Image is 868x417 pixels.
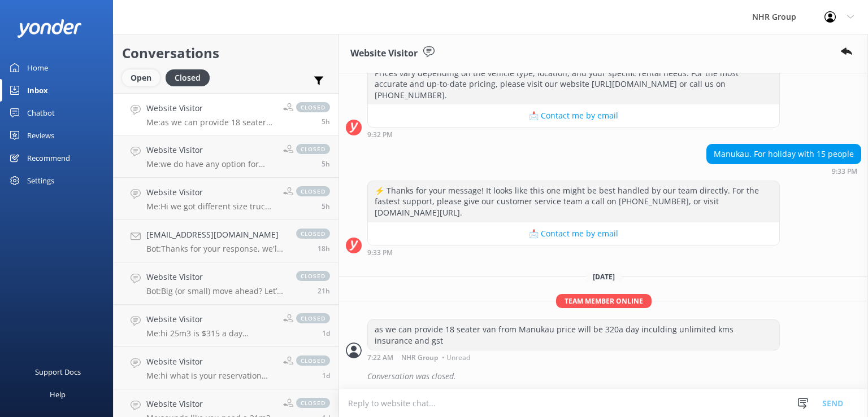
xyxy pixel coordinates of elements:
h2: Conversations [122,42,330,64]
a: Website VisitorMe:Hi we got different size trucks from 12m3 to 21m3, all of them can be drive on ... [114,178,338,220]
p: Bot: Thanks for your response, we'll get back to you as soon as we can during opening hours. [146,244,285,254]
div: Chatbot [27,102,55,124]
a: Website VisitorMe:hi what is your reservation numberclosed1d [114,347,338,389]
div: as we can provide 18 seater van from Manukau price will be 320a day inculding unlimited kms insur... [368,320,779,350]
div: Sep 01 2025 09:33pm (UTC +12:00) Pacific/Auckland [706,167,861,175]
div: Help [50,383,66,406]
h3: Website Visitor [350,46,418,61]
div: Reviews [27,124,54,147]
p: Me: as we can provide 18 seater van from Manukau price will be 320a day inculding unlimited kms i... [146,117,275,128]
span: Sep 01 2025 04:02pm (UTC +12:00) Pacific/Auckland [318,286,330,296]
span: Sep 02 2025 07:21am (UTC +12:00) Pacific/Auckland [322,159,330,169]
span: Sep 02 2025 07:21am (UTC +12:00) Pacific/Auckland [322,201,330,211]
h4: Website Visitor [146,355,275,368]
p: Me: hi what is your reservation number [146,371,275,381]
div: Sep 01 2025 09:32pm (UTC +12:00) Pacific/Auckland [367,130,780,138]
span: Sep 02 2025 07:22am (UTC +12:00) Pacific/Auckland [322,117,330,126]
a: Website VisitorMe:we do have any option for after pay sorry. it has to be credit or debit cardclo... [114,135,338,178]
div: Sep 02 2025 07:22am (UTC +12:00) Pacific/Auckland [367,353,780,361]
span: closed [296,313,330,323]
div: Closed [166,69,210,86]
div: Support Docs [35,361,81,383]
a: Closed [166,71,215,84]
p: Me: Hi we got different size trucks from 12m3 to 21m3, all of them can be drive on car license [146,201,275,212]
a: Website VisitorMe:hi 25m3 is $315 a day including unlimited kms. insurance and gstclosed1d [114,305,338,347]
a: Open [122,71,166,84]
h4: Website Visitor [146,271,285,283]
span: Sep 01 2025 10:34am (UTC +12:00) Pacific/Auckland [322,371,330,380]
a: Website VisitorBot:Big (or small) move ahead? Let’s make sure you’ve got the right wheels. Take o... [114,262,338,305]
strong: 7:22 AM [367,354,393,361]
span: [DATE] [586,272,622,282]
span: closed [296,229,330,239]
p: Bot: Big (or small) move ahead? Let’s make sure you’ve got the right wheels. Take our quick quiz ... [146,286,285,296]
div: Manukau. For holiday with 15 people [707,144,861,164]
div: Conversation was closed. [367,367,861,386]
div: Sep 01 2025 09:33pm (UTC +12:00) Pacific/Auckland [367,248,780,256]
p: Me: hi 25m3 is $315 a day including unlimited kms. insurance and gst [146,328,275,339]
div: Settings [27,169,54,192]
span: closed [296,355,330,366]
div: Home [27,56,48,79]
span: closed [296,186,330,196]
p: Me: we do have any option for after pay sorry. it has to be credit or debit card [146,159,275,169]
h4: Website Visitor [146,313,275,326]
span: Sep 01 2025 06:44pm (UTC +12:00) Pacific/Auckland [318,244,330,253]
div: 2025-09-01T22:08:51.448 [346,367,861,386]
div: Inbox [27,79,48,102]
h4: Website Visitor [146,398,271,410]
h4: [EMAIL_ADDRESS][DOMAIN_NAME] [146,229,285,241]
a: Website VisitorMe:as we can provide 18 seater van from Manukau price will be 320a day inculding u... [114,93,338,135]
span: Sep 01 2025 01:02pm (UTC +12:00) Pacific/Auckland [322,328,330,338]
button: 📩 Contact me by email [368,104,779,127]
span: closed [296,144,330,154]
a: [EMAIL_ADDRESS][DOMAIN_NAME]Bot:Thanks for your response, we'll get back to you as soon as we can... [114,220,338,262]
div: Prices vary depending on the vehicle type, location, and your specific rental needs. For the most... [368,64,779,105]
span: closed [296,271,330,281]
img: yonder-white-logo.png [17,19,82,38]
span: Team member online [556,294,652,308]
h4: Website Visitor [146,144,275,156]
h4: Website Visitor [146,186,275,199]
strong: 9:33 PM [367,249,393,256]
strong: 9:33 PM [832,168,857,175]
div: Open [122,69,160,86]
div: Recommend [27,147,70,169]
span: closed [296,102,330,112]
h4: Website Visitor [146,102,275,115]
span: closed [296,398,330,408]
button: 📩 Contact me by email [368,222,779,245]
span: • Unread [442,354,470,361]
div: ⚡ Thanks for your message! It looks like this one might be best handled by our team directly. For... [368,181,779,222]
strong: 9:32 PM [367,131,393,138]
span: NHR Group [401,354,438,361]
